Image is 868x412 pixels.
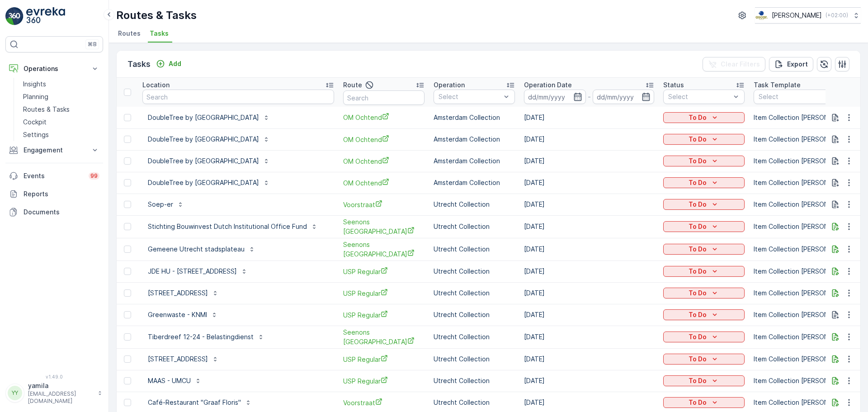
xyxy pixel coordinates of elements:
[689,289,707,298] p: To Do
[429,194,519,215] td: Utrecht Collection
[142,242,261,256] button: Gemeene Utrecht stadsplateau
[148,289,208,298] p: [STREET_ADDRESS]
[148,113,259,122] p: DoubleTree by [GEOGRAPHIC_DATA]
[19,90,103,103] a: Planning
[5,141,103,159] button: Engagement
[118,29,141,38] span: Routes
[689,310,707,319] p: To Do
[343,240,425,259] a: Seenons Utrecht
[343,135,425,144] a: OM Ochtend
[142,197,189,212] button: Soep-er
[429,150,519,172] td: Amsterdam Collection
[519,150,659,172] td: [DATE]
[124,246,131,253] div: Toggle Row Selected
[24,64,85,73] p: Operations
[754,81,801,90] p: Task Template
[703,57,765,71] button: Clear Filters
[343,355,425,364] span: USP Regular
[5,381,103,405] button: YYyamila[EMAIL_ADDRESS][DOMAIN_NAME]
[26,7,65,25] img: logo_light-DOdMpM7g.png
[663,354,745,365] button: To Do
[519,370,659,392] td: [DATE]
[148,332,254,341] p: Tiberdreef 12-24 - Belastingdienst
[19,116,103,128] a: Cockpit
[429,348,519,370] td: Utrecht Collection
[663,134,745,145] button: To Do
[19,128,103,141] a: Settings
[152,58,185,69] button: Add
[343,218,425,236] span: Seenons [GEOGRAPHIC_DATA]
[689,376,707,385] p: To Do
[429,107,519,128] td: Amsterdam Collection
[429,282,519,304] td: Utrecht Collection
[689,222,707,231] p: To Do
[755,7,861,24] button: [PERSON_NAME](+02:00)
[343,267,425,276] span: USP Regular
[519,194,659,215] td: [DATE]
[148,135,259,144] p: DoubleTree by [GEOGRAPHIC_DATA]
[749,150,856,172] td: Item Collection [PERSON_NAME]
[663,81,684,90] p: Status
[124,355,131,363] div: Toggle Row Selected
[343,398,425,407] a: Voorstraat
[663,266,745,277] button: To Do
[755,10,768,20] img: basis-logo_rgb2x.png
[148,376,191,385] p: MAAS - UMCU
[142,132,275,147] button: DoubleTree by [GEOGRAPHIC_DATA]
[343,113,425,122] a: OM Ochtend
[769,57,813,71] button: Export
[749,215,856,238] td: Item Collection [PERSON_NAME]
[148,156,259,166] p: DoubleTree by [GEOGRAPHIC_DATA]
[343,240,425,259] span: Seenons [GEOGRAPHIC_DATA]
[343,156,425,166] a: OM Ochtend
[826,12,848,19] p: ( +02:00 )
[124,223,131,230] div: Toggle Row Selected
[668,92,731,101] p: Select
[519,107,659,128] td: [DATE]
[24,146,85,155] p: Engagement
[689,355,707,364] p: To Do
[663,309,745,320] button: To Do
[343,289,425,298] span: USP Regular
[148,398,241,407] p: Café-Restaurant "Graaf Floris"
[142,286,224,300] button: [STREET_ADDRESS]
[772,11,822,20] p: [PERSON_NAME]
[343,376,425,386] a: USP Regular
[124,179,131,186] div: Toggle Row Selected
[429,238,519,260] td: Utrecht Collection
[689,178,707,187] p: To Do
[429,370,519,392] td: Utrecht Collection
[5,374,103,379] span: v 1.49.0
[142,154,275,168] button: DoubleTree by [GEOGRAPHIC_DATA]
[148,267,237,276] p: JDE HU - [STREET_ADDRESS]
[689,200,707,209] p: To Do
[124,136,131,143] div: Toggle Row Selected
[148,200,173,209] p: Soep-er
[524,81,572,90] p: Operation Date
[88,41,97,48] p: ⌘B
[24,208,99,217] p: Documents
[343,178,425,188] span: OM Ochtend
[124,333,131,341] div: Toggle Row Selected
[5,7,24,25] img: logo
[124,311,131,318] div: Toggle Row Selected
[23,92,48,101] p: Planning
[124,289,131,297] div: Toggle Row Selected
[343,200,425,209] a: Voorstraat
[124,268,131,275] div: Toggle Row Selected
[142,308,223,322] button: Greenwaste - KNMI
[787,60,808,69] p: Export
[343,328,425,346] span: Seenons [GEOGRAPHIC_DATA]
[19,78,103,90] a: Insights
[519,282,659,304] td: [DATE]
[24,171,83,180] p: Events
[148,355,208,364] p: [STREET_ADDRESS]
[5,167,103,185] a: Events99
[749,348,856,370] td: Item Collection [PERSON_NAME]
[142,110,275,125] button: DoubleTree by [GEOGRAPHIC_DATA]
[689,113,707,122] p: To Do
[23,130,49,139] p: Settings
